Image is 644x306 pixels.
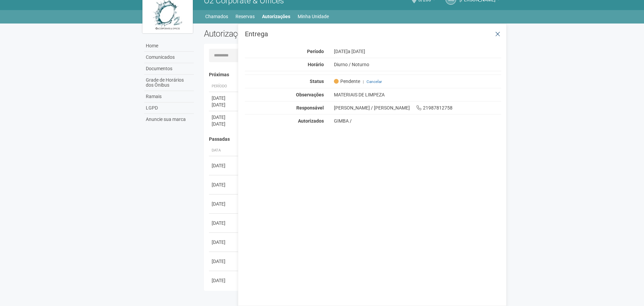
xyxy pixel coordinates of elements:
[307,49,324,54] strong: Período
[209,137,497,142] h4: Passadas
[298,118,324,124] strong: Autorizados
[209,72,497,77] h4: Próximas
[334,118,502,124] div: GIMBA /
[204,29,348,39] h2: Autorizações
[212,162,237,169] div: [DATE]
[298,12,329,21] a: Minha Unidade
[144,52,194,63] a: Comunicados
[363,79,364,84] span: |
[212,114,237,121] div: [DATE]
[212,239,237,246] div: [DATE]
[144,114,194,125] a: Anuncie sua marca
[212,95,237,101] div: [DATE]
[329,105,507,111] div: [PERSON_NAME] / [PERSON_NAME] 21987812758
[212,220,237,226] div: [DATE]
[205,12,228,21] a: Chamados
[144,75,194,91] a: Grade de Horários dos Ônibus
[209,81,239,92] th: Período
[296,92,324,97] strong: Observações
[348,49,365,54] span: a [DATE]
[308,62,324,67] strong: Horário
[296,105,324,111] strong: Responsável
[212,258,237,265] div: [DATE]
[144,40,194,52] a: Home
[262,12,290,21] a: Autorizações
[245,31,501,37] h3: Entrega
[212,121,237,127] div: [DATE]
[235,12,255,21] a: Reservas
[212,101,237,108] div: [DATE]
[144,91,194,102] a: Ramais
[329,92,507,98] div: MATERIAIS DE LIMPEZA
[367,79,382,84] a: Cancelar
[329,48,507,54] div: [DATE]
[212,181,237,188] div: [DATE]
[144,102,194,114] a: LGPD
[144,63,194,75] a: Documentos
[329,61,507,68] div: Diurno / Noturno
[212,277,237,284] div: [DATE]
[209,145,239,156] th: Data
[212,201,237,207] div: [DATE]
[334,78,360,84] span: Pendente
[310,79,324,84] strong: Status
